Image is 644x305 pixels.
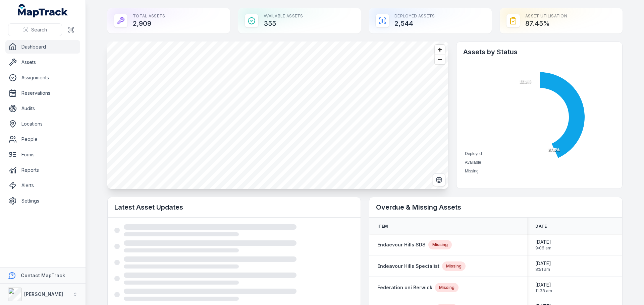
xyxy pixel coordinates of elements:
a: Locations [5,117,80,131]
span: 9:06 am [535,245,551,251]
canvas: Map [107,42,448,189]
span: Deployed [465,151,482,156]
a: Endeavour Hills Specialist [377,263,439,270]
span: 11:38 am [535,288,552,294]
button: Search [8,23,62,36]
strong: Contact MapTrack [21,273,65,278]
h2: Latest Asset Updates [114,203,354,212]
span: Missing [465,169,479,173]
div: Missing [428,240,452,249]
a: Federation uni Berwick [377,284,432,291]
span: Item [377,224,388,229]
button: Switch to Satellite View [433,173,445,186]
strong: [PERSON_NAME] [24,291,63,297]
h2: Overdue & Missing Assets [376,203,615,212]
span: [DATE] [535,282,552,288]
a: Endaevour Hills SDS [377,241,426,248]
span: Date [535,224,547,229]
span: Available [465,160,481,165]
time: 8/1/2025, 9:06:46 AM [535,239,551,251]
a: Settings [5,194,80,208]
span: [DATE] [535,239,551,245]
a: People [5,133,80,146]
a: Audits [5,102,80,115]
a: MapTrack [18,4,68,17]
span: 8:51 am [535,267,551,272]
div: Missing [442,261,466,271]
div: Missing [435,283,459,292]
time: 8/1/2025, 8:51:18 AM [535,260,551,272]
a: Dashboard [5,40,80,54]
a: Assignments [5,71,80,84]
a: Assets [5,56,80,69]
span: [DATE] [535,260,551,267]
span: Search [31,26,47,33]
h2: Assets by Status [463,47,615,57]
a: Forms [5,148,80,161]
a: Reservations [5,86,80,100]
a: Alerts [5,179,80,192]
time: 7/22/2025, 11:38:59 AM [535,282,552,294]
button: Zoom out [435,55,445,64]
button: Zoom in [435,45,445,55]
a: Reports [5,163,80,177]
